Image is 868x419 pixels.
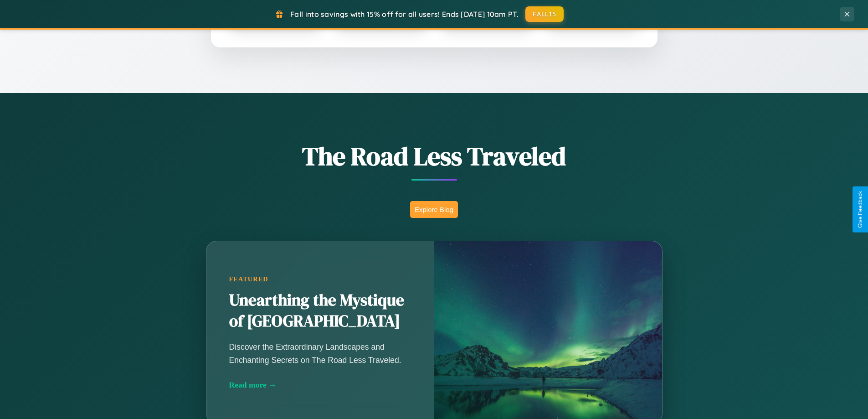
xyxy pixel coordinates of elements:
button: Explore Blog [410,201,458,218]
p: Discover the Extraordinary Landscapes and Enchanting Secrets on The Road Less Traveled. [229,341,411,366]
button: FALL15 [525,6,564,22]
span: Fall into savings with 15% off for all users! Ends [DATE] 10am PT. [290,10,519,19]
div: Featured [229,275,411,283]
h1: The Road Less Traveled [161,139,708,174]
h2: Unearthing the Mystique of [GEOGRAPHIC_DATA] [229,290,411,332]
div: Give Feedback [857,191,863,228]
div: Read more → [229,380,411,390]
